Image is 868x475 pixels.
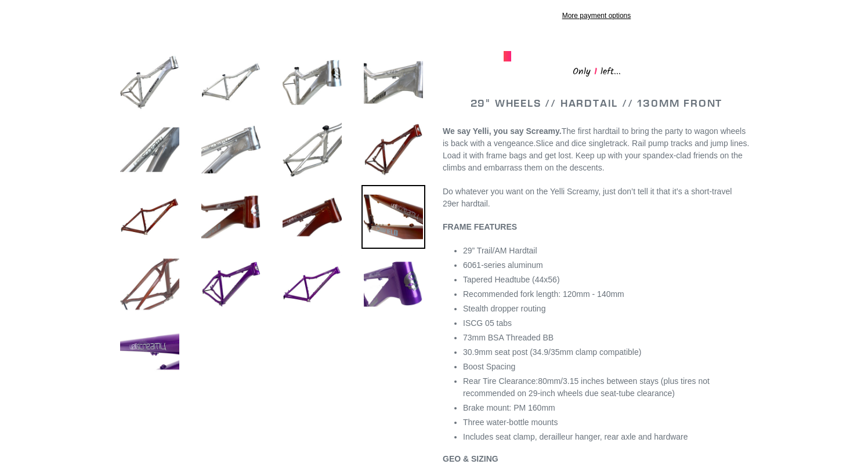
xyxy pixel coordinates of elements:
[280,252,344,316] img: Load image into Gallery viewer, YELLI SCREAMY - Frame Only
[463,375,750,400] li: Rear Tire Clearance:
[463,289,624,299] span: Recommended fork length: 120mm - 140mm
[463,318,512,328] span: ISCG 05 tabs
[118,320,182,383] img: Load image into Gallery viewer, YELLI SCREAMY - Frame Only
[591,64,601,79] span: 1
[280,185,344,249] img: Load image into Gallery viewer, YELLI SCREAMY - Frame Only
[118,185,182,249] img: Load image into Gallery viewer, YELLI SCREAMY - Frame Only
[443,187,732,208] span: Do whatever you want on the Yelli Screamy, just don’t tell it that it’s a short-travel 29er hardt...
[118,252,182,316] img: Load image into Gallery viewer, YELLI SCREAMY - Frame Only
[504,61,689,79] div: Only left...
[446,10,747,21] a: More payment options
[118,118,182,182] img: Load image into Gallery viewer, YELLI SCREAMY - Frame Only
[280,50,344,114] img: Load image into Gallery viewer, YELLI SCREAMY - Frame Only
[443,454,498,463] b: GEO & SIZING
[199,185,263,249] img: Load image into Gallery viewer, YELLI SCREAMY - Frame Only
[463,304,545,313] span: Stealth dropper routing
[199,252,263,316] img: Load image into Gallery viewer, YELLI SCREAMY - Frame Only
[361,185,425,249] img: Load image into Gallery viewer, YELLI SCREAMY - Frame Only
[463,432,688,441] span: Includes seat clamp, derailleur hanger, rear axle and hardware
[463,376,710,398] span: 80mm/3.15 inches between stays (plus tires not recommended on 29-inch wheels due seat-tube cleara...
[463,347,641,357] span: 30.9mm seat post (34.9/35mm clamp compatible)
[443,126,746,148] span: The first hardtail to bring the party to wagon wheels is back with a vengeance.
[463,246,537,255] span: 29” Trail/AM Hardtail
[361,118,425,182] img: Load image into Gallery viewer, YELLI SCREAMY - Frame Only
[471,96,723,110] span: 29" WHEELS // HARDTAIL // 130MM FRONT
[463,260,543,270] span: 6061-series aluminum
[463,403,555,412] span: Brake mount: PM 160mm
[118,50,182,114] img: Load image into Gallery viewer, YELLI SCREAMY - Frame Only
[443,125,750,174] p: Slice and dice singletrack. Rail pump tracks and jump lines. Load it with frame bags and get lost...
[199,50,263,114] img: Load image into Gallery viewer, YELLI SCREAMY - Frame Only
[280,118,344,182] img: Load image into Gallery viewer, YELLI SCREAMY - Frame Only
[199,118,263,182] img: Load image into Gallery viewer, YELLI SCREAMY - Frame Only
[443,126,562,136] b: We say Yelli, you say Screamy.
[463,362,515,371] span: Boost Spacing
[463,275,560,284] span: Tapered Headtube (44x56)
[361,252,425,316] img: Load image into Gallery viewer, YELLI SCREAMY - Frame Only
[463,418,558,427] span: Three water-bottle mounts
[443,222,517,231] b: FRAME FEATURES
[463,333,554,342] span: 73mm BSA Threaded BB
[361,50,425,114] img: Load image into Gallery viewer, YELLI SCREAMY - Frame Only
